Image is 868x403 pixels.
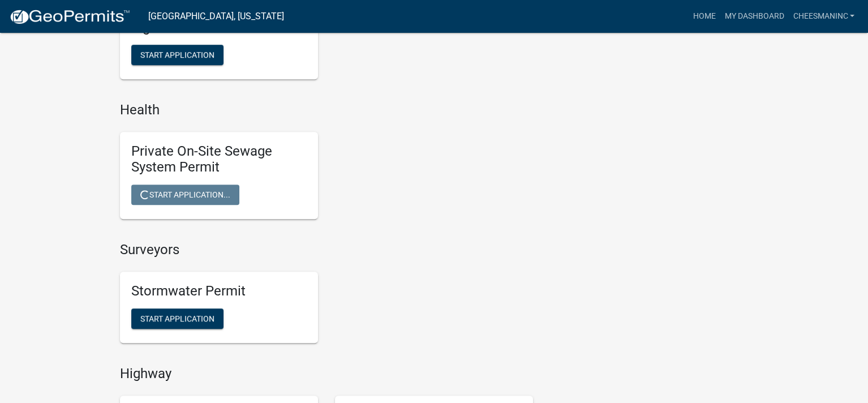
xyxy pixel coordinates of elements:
[120,102,533,118] h4: Health
[131,185,239,205] button: Start Application...
[131,45,224,65] button: Start Application
[140,50,214,59] span: Start Application
[120,366,533,382] h4: Highway
[140,314,214,323] span: Start Application
[148,7,284,26] a: [GEOGRAPHIC_DATA], [US_STATE]
[720,6,788,27] a: My Dashboard
[688,6,720,27] a: Home
[120,242,533,258] h4: Surveyors
[788,6,859,27] a: cheesmaninc
[140,190,230,199] span: Start Application...
[131,283,307,299] h5: Stormwater Permit
[131,308,224,329] button: Start Application
[131,143,307,176] h5: Private On-Site Sewage System Permit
